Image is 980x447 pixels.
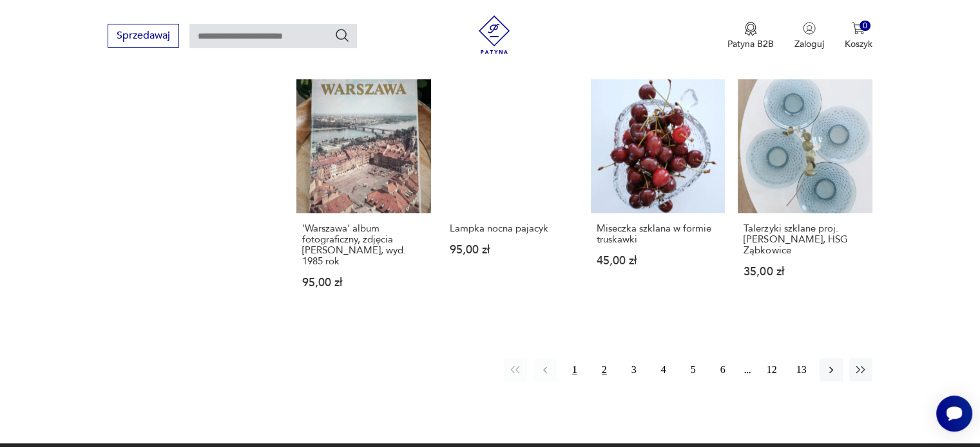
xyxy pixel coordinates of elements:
button: 0Koszyk [845,22,872,50]
a: Miseczka szklana w formie truskawkiMiseczka szklana w formie truskawki45,00 zł [591,79,725,313]
button: 6 [711,358,735,381]
img: Ikona medalu [744,22,757,36]
iframe: Smartsupp widget button [936,396,972,432]
button: 4 [652,358,675,381]
button: Patyna B2B [727,22,774,50]
a: Lampka nocna pajacykLampka nocna pajacyk95,00 zł [444,79,578,313]
button: 1 [563,358,586,381]
img: Patyna - sklep z meblami i dekoracjami vintage [475,15,514,54]
h3: Miseczka szklana w formie truskawki [597,223,719,245]
img: Ikonka użytkownika [803,22,816,35]
p: 45,00 zł [597,255,719,266]
a: Ikona medaluPatyna B2B [727,22,774,50]
p: Zaloguj [794,38,824,50]
p: Patyna B2B [727,38,774,50]
p: 35,00 zł [744,266,866,277]
button: 5 [682,358,705,381]
button: Zaloguj [794,22,824,50]
p: 95,00 zł [302,277,425,288]
h3: 'Warszawa' album fotograficzny, zdjęcia [PERSON_NAME], wyd. 1985 rok [302,223,425,267]
h3: Lampka nocna pajacyk [450,223,572,234]
p: 95,00 zł [450,244,572,255]
p: Koszyk [845,38,872,50]
img: Ikona koszyka [852,22,865,35]
button: 3 [622,358,646,381]
button: 12 [760,358,783,381]
a: Sprzedawaj [108,32,179,41]
button: 2 [593,358,616,381]
a: 'Warszawa' album fotograficzny, zdjęcia Jan Morek, wyd. 1985 rok'Warszawa' album fotograficzny, z... [296,79,430,313]
button: Szukaj [334,28,350,43]
a: Talerzyki szklane proj. B. Kupczyk, HSG ZąbkowiceTalerzyki szklane proj. [PERSON_NAME], HSG Ząbko... [738,79,872,313]
h3: Talerzyki szklane proj. [PERSON_NAME], HSG Ząbkowice [744,223,866,256]
button: 13 [790,358,813,381]
button: Sprzedawaj [108,24,179,48]
div: 0 [860,21,870,32]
